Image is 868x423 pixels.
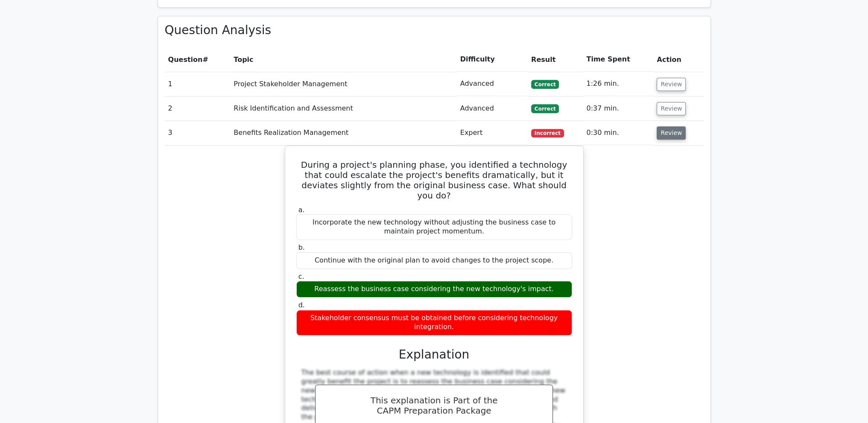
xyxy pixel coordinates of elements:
[583,96,653,121] td: 0:37 min.
[165,72,231,96] td: 1
[165,47,231,72] th: #
[230,121,456,145] td: Benefits Realization Management
[298,272,304,280] span: c.
[298,301,305,309] span: d.
[531,104,559,113] span: Correct
[296,214,572,240] div: Incorporate the new technology without adjusting the business case to maintain project momentum.
[457,47,528,72] th: Difficulty
[165,96,231,121] td: 2
[583,47,653,72] th: Time Spent
[531,80,559,88] span: Correct
[296,281,572,298] div: Reassess the business case considering the new technology's impact.
[165,23,704,38] h3: Question Analysis
[653,47,703,72] th: Action
[531,129,564,137] span: Incorrect
[230,72,456,96] td: Project Stakeholder Management
[165,121,231,145] td: 3
[298,206,305,214] span: a.
[298,243,305,251] span: b.
[301,347,567,362] h3: Explanation
[583,121,653,145] td: 0:30 min.
[296,252,572,269] div: Continue with the original plan to avoid changes to the project scope.
[230,96,456,121] td: Risk Identification and Assessment
[230,47,456,72] th: Topic
[657,78,686,91] button: Review
[528,47,583,72] th: Result
[457,96,528,121] td: Advanced
[457,121,528,145] td: Expert
[168,55,203,64] span: Question
[657,126,686,140] button: Review
[457,72,528,96] td: Advanced
[296,310,572,335] div: Stakeholder consensus must be obtained before considering technology integration.
[583,72,653,96] td: 1:26 min.
[295,160,573,201] h5: During a project's planning phase, you identified a technology that could escalate the project's ...
[657,102,686,115] button: Review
